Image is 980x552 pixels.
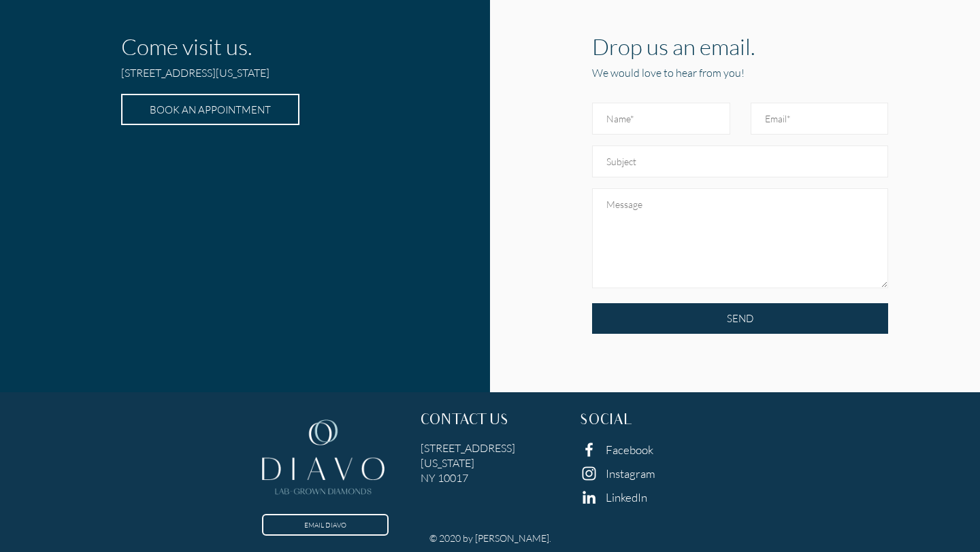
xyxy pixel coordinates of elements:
[580,464,598,483] img: instagram
[121,94,299,125] a: BOOK AN APPOINTMENT
[580,413,719,430] h3: SOCIAL
[592,65,888,80] h5: We would love to hear from you!
[262,514,389,536] a: EMAIL DIAVO
[150,103,271,116] span: BOOK AN APPOINTMENT
[580,488,598,506] img: linkedin
[592,33,888,60] h1: Drop us an email.
[912,484,964,536] iframe: Drift Widget Chat Controller
[592,303,888,334] input: SEND
[592,103,730,135] input: Name*
[121,33,359,60] h1: Come visit us.
[700,343,972,492] iframe: Drift Widget Chat Window
[421,441,559,485] h5: [STREET_ADDRESS] [US_STATE] NY 10017
[262,413,385,505] img: footer-logo
[606,490,647,504] a: LinkedIn
[121,65,359,86] h5: [STREET_ADDRESS][US_STATE]
[606,443,653,457] a: Facebook
[421,413,559,430] h3: CONTACT US
[580,441,598,459] img: facebook
[751,103,888,135] input: Email*
[592,145,888,177] input: Subject
[429,532,551,544] h6: © 2020 by [PERSON_NAME].
[606,466,655,481] a: Instagram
